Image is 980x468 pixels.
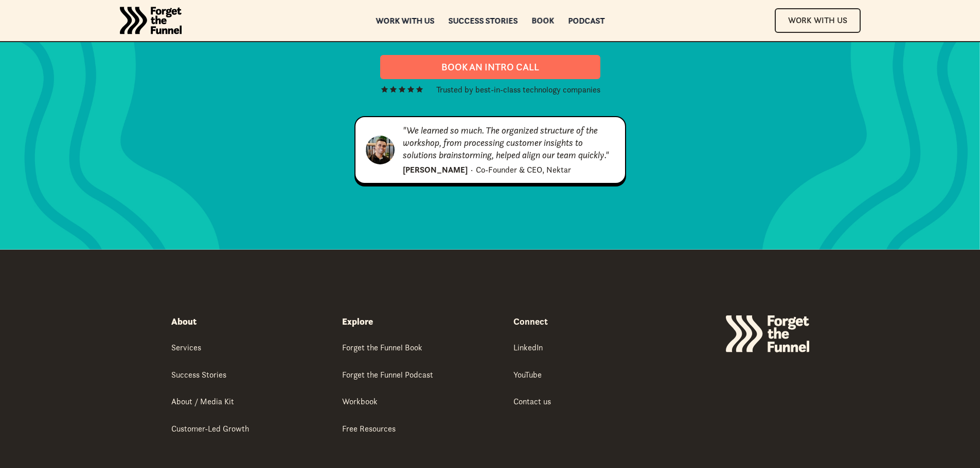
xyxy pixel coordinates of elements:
[448,17,518,24] a: Success Stories
[342,369,433,380] div: Forget the Funnel Podcast
[471,163,473,176] div: ·
[513,369,542,380] div: YouTube
[476,163,571,176] div: Co-Founder & CEO, Nektar
[513,315,548,327] strong: Connect
[171,423,249,436] a: Customer-Led Growth
[531,17,554,24] a: Book
[342,396,378,407] div: Workbook
[568,17,604,24] a: Podcast
[436,83,600,96] div: Trusted by best-in-class technology companies
[171,396,234,407] div: About / Media Kit
[342,342,422,353] div: Forget the Funnel Book
[513,396,551,408] a: Contact us
[171,342,201,353] div: Services
[342,396,378,408] a: Workbook
[171,315,197,328] div: About
[342,423,396,434] div: Free Resources
[513,396,551,407] div: Contact us
[342,423,396,436] a: Free Resources
[171,369,226,380] div: Success Stories
[513,369,542,382] a: YouTube
[171,342,201,354] a: Services
[342,369,433,382] a: Forget the Funnel Podcast
[171,423,249,434] div: Customer-Led Growth
[403,163,468,176] div: [PERSON_NAME]
[403,124,615,161] div: "We learned so much. The organized structure of the workshop, from processing customer insights t...
[380,55,600,79] a: Book an intro call
[393,61,588,73] div: Book an intro call
[342,342,422,354] a: Forget the Funnel Book
[171,396,234,408] a: About / Media Kit
[171,369,226,382] a: Success Stories
[376,17,434,24] a: Work with us
[775,8,861,32] a: Work With Us
[513,342,543,353] div: LinkedIn
[342,315,373,328] div: Explore
[513,342,543,354] a: LinkedIn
